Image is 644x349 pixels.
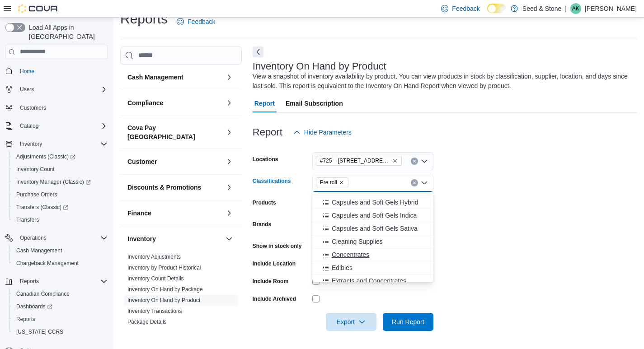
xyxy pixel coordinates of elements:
span: Washington CCRS [13,326,108,337]
button: Reports [9,313,111,326]
span: [US_STATE] CCRS [16,328,63,335]
button: Discounts & Promotions [224,182,235,193]
p: Seed & Stone [522,3,561,14]
button: Cash Management [127,73,222,82]
a: Customers [16,102,50,113]
button: Compliance [224,98,235,108]
button: Open list of options [421,158,428,165]
span: Dashboards [16,303,52,310]
span: Catalog [20,122,38,130]
span: Capsules and Soft Gels Hybrid [332,198,418,207]
span: Inventory Transactions [127,307,182,315]
label: Include Archived [253,295,296,302]
a: Inventory Transactions [127,308,182,314]
span: Capsules and Soft Gels Sativa [332,224,418,233]
span: Transfers (Classic) [13,202,108,213]
h3: Report [253,127,282,138]
span: Inventory Count Details [127,275,184,282]
span: Cash Management [16,247,62,254]
button: Remove Pre roll from selection in this group [339,180,344,185]
button: Operations [16,233,50,243]
a: Dashboards [9,300,111,313]
span: Cleaning Supplies [332,237,383,246]
h3: Compliance [127,98,163,107]
label: Include Room [253,278,288,285]
label: Classifications [253,177,291,185]
button: Concentrates [312,248,433,261]
span: Customers [16,102,108,113]
span: Concentrates [332,250,369,259]
span: Adjustments (Classic) [16,153,75,160]
span: Inventory Count [16,166,55,173]
a: Inventory by Product Historical [127,265,201,271]
span: Capsules and Soft Gels Indica [332,211,417,220]
span: Purchase Orders [16,191,57,198]
span: Home [16,65,108,77]
span: Feedback [188,17,215,26]
button: Inventory [224,233,235,244]
button: Home [2,65,111,78]
a: Inventory Manager (Classic) [13,177,94,187]
label: Locations [253,156,278,163]
span: Report [254,94,275,112]
h3: Inventory On Hand by Product [253,61,386,72]
button: Export [326,313,376,331]
input: Dark Mode [487,4,506,13]
label: Brands [253,221,271,228]
span: Users [20,86,34,93]
span: Cannabis Oil [332,185,368,194]
span: Inventory Count [13,164,108,175]
span: Inventory Adjustments [127,253,181,261]
span: Inventory On Hand by Package [127,286,203,293]
button: Purchase Orders [9,188,111,201]
a: Feedback [173,13,219,31]
span: Inventory [16,139,108,149]
span: #725 – [STREET_ADDRESS][PERSON_NAME]) [320,156,390,165]
span: Inventory Manager (Classic) [16,178,91,186]
span: Adjustments (Classic) [13,151,108,162]
span: Extracts and Concentrates [332,276,406,285]
button: Transfers [9,214,111,226]
button: Canadian Compliance [9,288,111,300]
span: Dark Mode [487,13,488,14]
button: Customer [127,157,222,166]
button: Discounts & Promotions [127,183,222,192]
button: Inventory Count [9,163,111,176]
button: Close list of options [421,179,428,186]
span: Inventory by Product Historical [127,264,201,271]
label: Include Location [253,260,296,267]
button: Hide Parameters [290,123,355,141]
a: Reports [13,314,39,325]
h1: Reports [120,10,168,28]
button: Extracts and Concentrates [312,275,433,288]
button: Customer [224,156,235,167]
span: Reports [16,276,108,287]
a: Inventory Count [13,164,58,175]
span: Edibles [332,263,353,272]
button: Clear input [411,158,418,165]
span: Package Details [127,318,167,326]
button: Inventory [16,139,46,149]
span: Export [331,313,371,331]
button: Chargeback Management [9,257,111,270]
h3: Inventory [127,234,156,243]
button: Capsules and Soft Gels Indica [312,209,433,222]
h3: Cash Management [127,73,183,82]
button: Remove #725 – 19800 Lougheed Hwy (Pitt Meadows) from selection in this group [392,158,398,163]
span: Transfers (Classic) [16,204,68,211]
span: Reports [13,314,108,325]
button: Cash Management [9,244,111,257]
span: #725 – 19800 Lougheed Hwy (Pitt Meadows) [316,156,402,166]
span: Reports [20,278,39,285]
span: Dashboards [13,301,108,312]
button: Inventory [127,234,222,243]
button: Finance [127,209,222,218]
span: Pre roll [316,177,348,187]
button: Reports [2,275,111,288]
span: Catalog [16,121,108,131]
h3: Discounts & Promotions [127,183,201,192]
a: Inventory On Hand by Package [127,286,203,293]
button: Next [253,47,263,57]
button: Cleaning Supplies [312,235,433,248]
button: Reports [16,276,42,287]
